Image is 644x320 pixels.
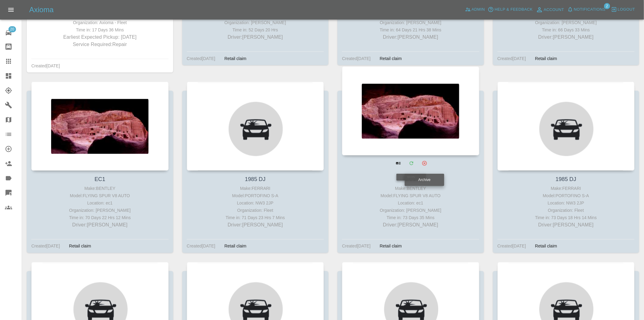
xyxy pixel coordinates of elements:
[4,2,18,17] button: Open drawer
[344,19,478,26] div: Organization: [PERSON_NAME]
[375,243,406,250] div: Retail claim
[344,34,478,41] p: Driver: [PERSON_NAME]
[610,5,637,14] button: Logout
[499,192,633,199] div: Model: PORTOFINO S-A
[220,243,251,250] div: Retail claim
[29,5,54,15] h5: Axioma
[530,55,562,62] div: Retail claim
[604,3,610,9] span: 2
[499,19,633,26] div: Organization: [PERSON_NAME]
[342,243,371,250] div: Created [DATE]
[499,26,633,34] div: Time in: 66 Days 33 Mins
[464,5,487,14] a: Admin
[498,55,526,62] div: Created [DATE]
[486,5,534,14] button: Help & Feedback
[499,207,633,214] div: Organization: Fleet
[188,221,323,229] p: Driver: [PERSON_NAME]
[33,34,167,41] p: Earliest Expected Pickup: [DATE]
[499,34,633,41] p: Driver: [PERSON_NAME]
[418,157,431,169] button: Archive
[33,41,167,48] p: Service Required: Repair
[188,214,323,221] div: Time in: 71 Days 23 Hrs 7 Mins
[33,185,167,192] div: Make: BENTLEY
[499,199,633,207] div: Location: NW3 2JP
[574,6,606,13] span: Notifications
[188,199,323,207] div: Location: NW3 2JP
[344,199,478,207] div: Location: ec1
[499,185,633,192] div: Make: FERRARI
[188,34,323,41] p: Driver: [PERSON_NAME]
[405,157,418,169] a: Modify
[344,221,478,229] p: Driver: [PERSON_NAME]
[33,221,167,229] p: Driver: [PERSON_NAME]
[344,192,478,199] div: Model: FLYING SPUR V8 AUTO
[405,174,444,186] div: Archive
[187,55,215,62] div: Created [DATE]
[344,26,478,34] div: Time in: 64 Days 21 Hrs 38 Mins
[566,5,607,14] button: Notifications
[556,176,576,182] a: 1985 DJ
[188,19,323,26] div: Organization: [PERSON_NAME]
[31,243,60,250] div: Created [DATE]
[472,6,485,13] span: Admin
[530,243,562,250] div: Retail claim
[498,243,526,250] div: Created [DATE]
[534,5,566,15] a: Account
[188,185,323,192] div: Make: FERRARI
[187,243,215,250] div: Created [DATE]
[33,199,167,207] div: Location: ec1
[31,62,60,69] div: Created [DATE]
[544,6,564,13] span: Account
[499,214,633,221] div: Time in: 73 Days 18 Hrs 14 Mins
[33,26,167,34] div: Time in: 17 Days 36 Mins
[8,26,16,32] span: 20
[33,192,167,199] div: Model: FLYING SPUR V8 AUTO
[188,192,323,199] div: Model: PORTOFINO S-A
[220,55,251,62] div: Retail claim
[342,55,371,62] div: Created [DATE]
[495,6,533,13] span: Help & Feedback
[375,55,406,62] div: Retail claim
[65,243,96,250] div: Retail claim
[344,185,478,192] div: Make: BENTLEY
[188,207,323,214] div: Organization: Fleet
[245,176,266,182] a: 1985 DJ
[499,221,633,229] p: Driver: [PERSON_NAME]
[95,176,105,182] a: EC1
[188,26,323,34] div: Time in: 52 Days 20 Hrs
[33,207,167,214] div: Organization: [PERSON_NAME]
[344,214,478,221] div: Time in: 73 Days 35 Mins
[33,214,167,221] div: Time in: 70 Days 22 Hrs 12 Mins
[33,19,167,26] div: Organization: Axioma - Fleet
[344,207,478,214] div: Organization: [PERSON_NAME]
[392,157,404,169] a: View
[618,6,635,13] span: Logout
